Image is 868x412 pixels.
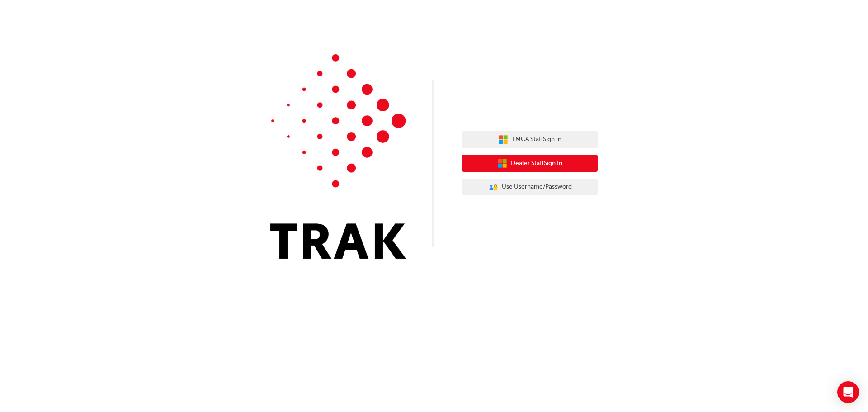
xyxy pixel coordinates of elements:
[462,155,598,172] button: Dealer StaffSign In
[462,179,598,196] button: Use Username/Password
[512,134,561,145] span: TMCA Staff Sign In
[837,381,859,403] div: Open Intercom Messenger
[502,182,572,192] span: Use Username/Password
[462,131,598,148] button: TMCA StaffSign In
[270,54,406,259] img: Trak
[511,158,562,169] span: Dealer Staff Sign In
